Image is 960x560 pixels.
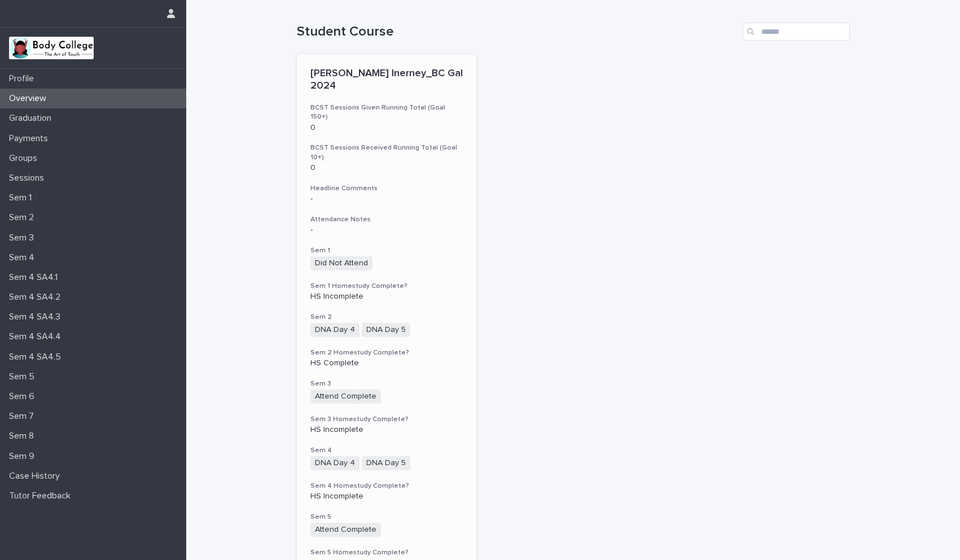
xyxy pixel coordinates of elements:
[5,212,43,223] p: Sem 2
[5,153,46,164] p: Groups
[310,446,463,455] h3: Sem 4
[5,173,53,183] p: Sessions
[310,123,463,133] p: 0
[310,456,360,470] span: DNA Day 4
[310,256,372,270] span: Did Not Attend
[310,323,360,337] span: DNA Day 4
[5,133,57,144] p: Payments
[310,184,463,193] h3: Headline Comments
[5,331,70,342] p: Sem 4 SA4.4
[310,246,463,255] h3: Sem 1
[9,37,94,59] img: xvtzy2PTuGgGH0xbwGb2
[5,431,43,441] p: Sem 8
[5,491,80,501] p: Tutor Feedback
[310,523,381,537] span: Attend Complete
[743,23,850,41] input: Search
[5,371,43,382] p: Sem 5
[5,252,43,263] p: Sem 4
[310,425,463,435] p: HS Incomplete
[5,451,43,462] p: Sem 9
[310,292,463,301] p: HS Incomplete
[5,352,70,362] p: Sem 4 SA4.5
[5,113,60,124] p: Graduation
[310,68,463,92] p: [PERSON_NAME] Inerney_BC Gal 2024
[310,348,463,357] h3: Sem 2 Homestudy Complete?
[310,513,463,522] h3: Sem 5
[310,390,381,404] span: Attend Complete
[310,103,463,121] h3: BCST Sessions Given Running Total (Goal 150+)
[5,312,69,322] p: Sem 4 SA4.3
[5,471,69,482] p: Case History
[5,73,43,84] p: Profile
[310,143,463,161] h3: BCST Sessions Received Running Total (Goal 10+)
[297,24,738,40] h1: Student Course
[310,548,463,557] h3: Sem 5 Homestudy Complete?
[5,93,55,104] p: Overview
[5,292,69,303] p: Sem 4 SA4.2
[310,379,463,388] h3: Sem 3
[310,492,463,501] p: HS Incomplete
[310,282,463,291] h3: Sem 1 Homestudy Complete?
[5,272,67,283] p: Sem 4 SA4.1
[310,482,463,491] h3: Sem 4 Homestudy Complete?
[310,163,463,173] p: 0
[362,323,410,337] span: DNA Day 5
[310,215,463,224] h3: Attendance Notes
[5,411,43,422] p: Sem 7
[5,193,41,203] p: Sem 1
[310,194,463,204] div: -
[310,358,463,368] p: HS Complete
[5,233,43,243] p: Sem 3
[310,415,463,424] h3: Sem 3 Homestudy Complete?
[310,225,463,235] div: -
[5,391,43,402] p: Sem 6
[362,456,410,470] span: DNA Day 5
[310,313,463,322] h3: Sem 2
